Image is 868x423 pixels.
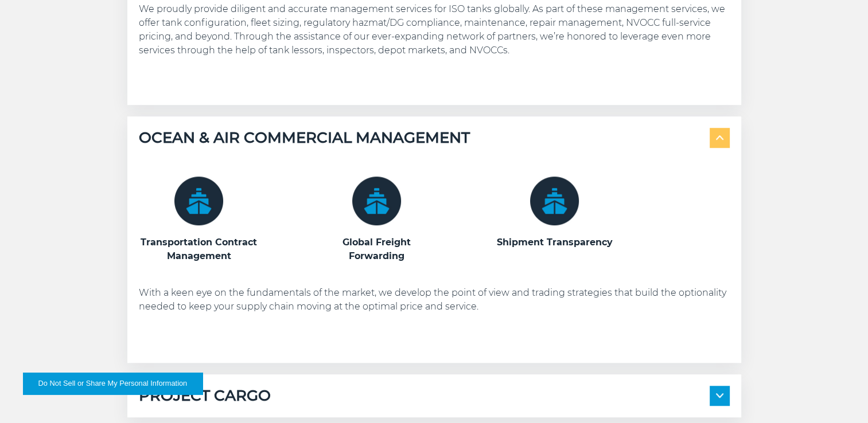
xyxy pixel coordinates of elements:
[495,236,615,249] h3: Shipment Transparency
[716,393,723,398] img: arrow
[139,2,730,57] p: We proudly provide diligent and accurate management services for ISO tanks globally. As part of t...
[716,135,723,140] img: arrow
[23,373,203,394] button: Do Not Sell or Share My Personal Information
[139,386,271,406] h5: PROJECT CARGO
[139,128,470,148] h5: OCEAN & AIR COMMERCIAL MANAGEMENT
[139,236,259,263] h3: Transportation Contract Management
[139,286,730,314] p: With a keen eye on the fundamentals of the market, we develop the point of view and trading strat...
[317,236,437,263] h3: Global Freight Forwarding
